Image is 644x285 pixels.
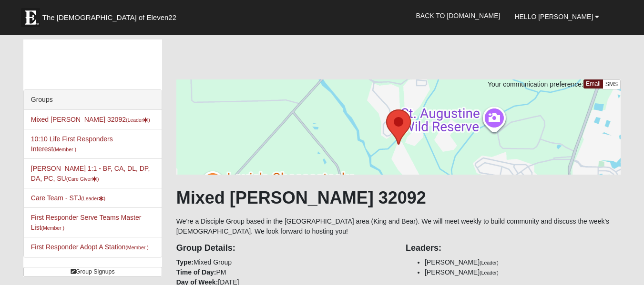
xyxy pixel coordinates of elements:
[126,117,150,123] small: (Leader )
[21,8,40,27] img: Eleven22 logo
[81,196,105,201] small: (Leader )
[125,245,148,250] small: (Member )
[480,260,499,265] small: (Leader)
[176,258,194,266] strong: Type:
[31,194,105,202] a: Care Team - STJ(Leader)
[42,13,176,22] span: The [DEMOGRAPHIC_DATA] of Eleven22
[507,5,606,29] a: Hello [PERSON_NAME]
[514,13,593,20] span: Hello [PERSON_NAME]
[53,147,76,152] small: (Member )
[24,90,162,110] div: Groups
[31,116,150,123] a: Mixed [PERSON_NAME] 32092(Leader)
[406,243,621,254] h4: Leaders:
[603,79,621,89] a: SMS
[583,79,603,88] a: Email
[31,165,150,182] a: [PERSON_NAME] 1:1 - BF, CA, DL, DP, DA, PC, SU(Care Giver)
[31,243,149,251] a: First Responder Adopt A Station(Member )
[488,80,583,88] span: Your communication preference:
[41,225,64,231] small: (Member )
[23,267,162,277] a: Group Signups
[409,4,508,28] a: Back to [DOMAIN_NAME]
[176,243,391,254] h4: Group Details:
[66,176,99,182] small: (Care Giver )
[31,214,142,231] a: First Responder Serve Teams Master List(Member )
[16,3,207,27] a: The [DEMOGRAPHIC_DATA] of Eleven22
[425,257,621,267] li: [PERSON_NAME]
[176,187,621,208] h1: Mixed [PERSON_NAME] 32092
[31,135,113,153] a: 10:10 Life First Responders Interest(Member )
